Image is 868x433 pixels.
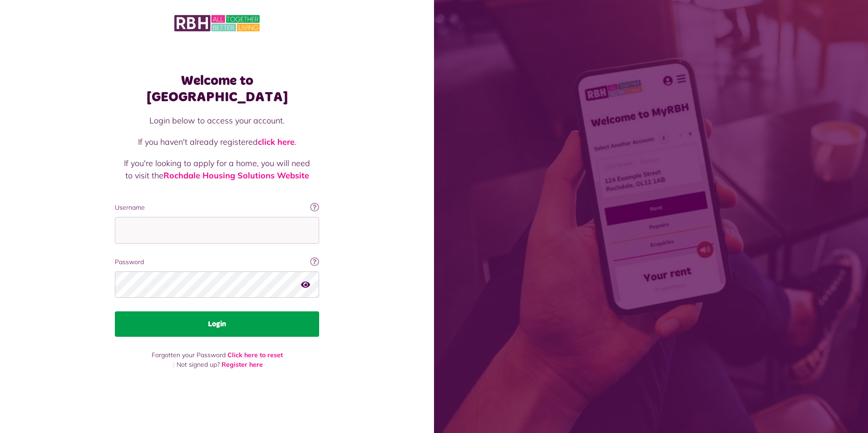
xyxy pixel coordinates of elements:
label: Password [115,257,319,267]
p: If you're looking to apply for a home, you will need to visit the [124,157,310,182]
a: Click here to reset [227,351,283,359]
p: If you haven't already registered . [124,136,310,148]
a: click here [258,137,295,147]
h1: Welcome to [GEOGRAPHIC_DATA] [115,73,319,105]
label: Username [115,203,319,212]
span: Not signed up? [177,360,220,369]
p: Login below to access your account. [124,114,310,127]
img: MyRBH [174,14,260,33]
button: Login [115,311,319,337]
a: Register here [222,360,263,369]
a: Rochdale Housing Solutions Website [163,170,309,181]
span: Forgotten your Password [152,351,226,359]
